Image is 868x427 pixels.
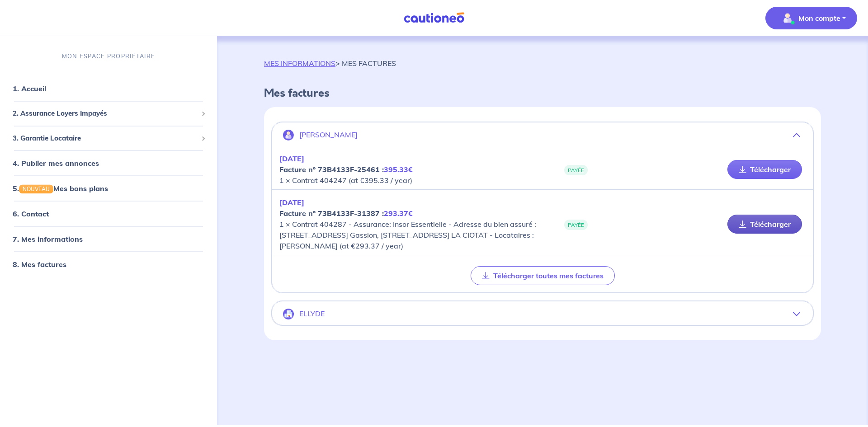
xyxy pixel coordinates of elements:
a: 7. Mes informations [13,235,83,244]
img: illu_account_valid_menu.svg [780,11,795,25]
em: [DATE] [279,154,304,163]
img: Cautioneo [400,12,468,23]
div: 3. Garantie Locataire [4,129,213,147]
img: illu_company.svg [283,309,294,319]
a: 5.NOUVEAUMes bons plans [13,184,108,193]
div: 4. Publier mes annonces [4,154,213,172]
p: ELLYDE [299,310,325,318]
button: illu_account_valid_menu.svgMon compte [765,7,857,29]
p: [PERSON_NAME] [299,131,358,139]
a: 1. Accueil [13,84,46,93]
span: PAYÉE [564,165,588,175]
a: Télécharger [727,215,802,234]
div: 8. Mes factures [4,255,213,273]
button: ELLYDE [272,303,813,325]
em: [DATE] [279,198,304,207]
a: MES INFORMATIONS [264,59,335,68]
div: 5.NOUVEAUMes bons plans [4,179,213,197]
h4: Mes factures [264,87,821,100]
span: PAYÉE [564,220,588,230]
div: 7. Mes informations [4,230,213,248]
a: 4. Publier mes annonces [13,159,99,168]
p: 1 × Contrat 404287 - Assurance: Insor Essentielle - Adresse du bien assuré : [STREET_ADDRESS] Gas... [279,197,542,251]
button: Télécharger toutes mes factures [471,266,615,285]
strong: Facture nº 73B4133F-25461 : [279,165,413,174]
p: > MES FACTURES [264,58,396,69]
span: 3. Garantie Locataire [13,133,198,143]
a: 6. Contact [13,209,49,218]
div: 1. Accueil [4,80,213,98]
span: 2. Assurance Loyers Impayés [13,108,198,119]
p: 1 × Contrat 404247 (at €395.33 / year) [279,153,542,186]
img: illu_account.svg [283,130,294,141]
a: 8. Mes factures [13,260,66,269]
p: MON ESPACE PROPRIÉTAIRE [62,52,155,61]
a: Télécharger [727,160,802,179]
button: [PERSON_NAME] [272,124,813,146]
em: 395.33€ [384,165,413,174]
div: 6. Contact [4,205,213,223]
p: Mon compte [798,13,840,23]
div: 2. Assurance Loyers Impayés [4,105,213,122]
em: 293.37€ [384,209,413,218]
strong: Facture nº 73B4133F-31387 : [279,209,413,218]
